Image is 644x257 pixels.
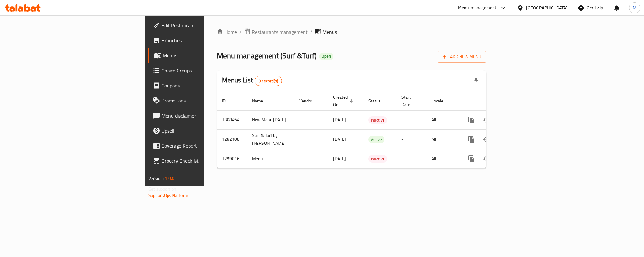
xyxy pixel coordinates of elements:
[432,97,451,105] span: Locale
[322,28,337,36] span: Menus
[162,157,248,165] span: Grocery Checklist
[148,93,253,108] a: Promotions
[319,53,333,60] div: Open
[396,129,427,149] td: -
[217,49,316,63] span: Menu management ( Surf &Turf )
[633,4,636,11] span: M
[148,153,253,168] a: Grocery Checklist
[163,52,248,59] span: Menus
[299,97,321,105] span: Vendor
[333,155,346,163] span: [DATE]
[148,138,253,153] a: Coverage Report
[148,191,188,199] a: Support.OpsPlatform
[479,151,494,166] button: Change Status
[148,123,253,138] a: Upsell
[401,93,419,108] span: Start Date
[396,149,427,168] td: -
[427,129,459,149] td: All
[443,53,481,61] span: Add New Menu
[464,113,479,128] button: more
[148,185,177,193] span: Get support on:
[333,116,346,124] span: [DATE]
[464,132,479,147] button: more
[148,78,253,93] a: Coupons
[162,37,248,44] span: Branches
[162,97,248,104] span: Promotions
[148,33,253,48] a: Branches
[458,4,497,12] div: Menu-management
[255,76,282,86] div: Total records count
[162,142,248,149] span: Coverage Report
[247,149,294,168] td: Menu
[319,54,333,59] span: Open
[479,132,494,147] button: Change Status
[148,48,253,63] a: Menus
[247,129,294,149] td: Surf & Turf by [PERSON_NAME]
[148,174,164,182] span: Version:
[148,108,253,123] a: Menu disclaimer
[368,155,387,163] span: Inactive
[333,93,356,108] span: Created On
[244,28,308,36] a: Restaurants management
[148,63,253,78] a: Choice Groups
[469,73,484,88] div: Export file
[427,110,459,129] td: All
[255,78,282,84] span: 3 record(s)
[479,113,494,128] button: Change Status
[162,127,248,134] span: Upsell
[222,76,282,86] h2: Menus List
[162,82,248,89] span: Coupons
[464,151,479,166] button: more
[310,28,312,36] li: /
[459,92,529,111] th: Actions
[165,174,174,182] span: 1.0.0
[368,97,389,105] span: Status
[526,4,568,11] div: [GEOGRAPHIC_DATA]
[162,112,248,119] span: Menu disclaimer
[148,18,253,33] a: Edit Restaurant
[162,22,248,29] span: Edit Restaurant
[217,28,486,36] nav: breadcrumb
[222,97,234,105] span: ID
[252,28,308,36] span: Restaurants management
[368,117,387,124] span: Inactive
[247,110,294,129] td: New Menu [DATE]
[333,135,346,143] span: [DATE]
[427,149,459,168] td: All
[368,136,384,143] span: Active
[252,97,271,105] span: Name
[162,67,248,74] span: Choice Groups
[396,110,427,129] td: -
[217,92,529,169] table: enhanced table
[438,51,486,63] button: Add New Menu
